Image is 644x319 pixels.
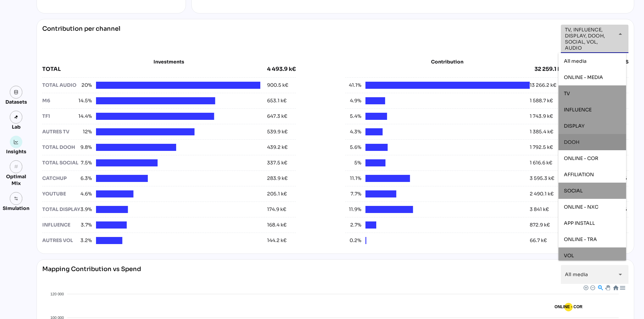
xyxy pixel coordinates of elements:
span: ONLINE - TRA [564,236,597,242]
div: Contribution per channel [42,25,120,53]
div: 872.9 k€ [530,221,550,229]
span: TV, INFLUENCE, DISPLAY, DOOH, SOCIAL, VOL, AUDIO [565,27,612,51]
div: M6 [42,97,76,104]
tspan: 120 000 [50,292,64,296]
span: ONLINE - NXC [564,204,598,210]
div: TF1 [42,113,76,120]
span: APP INSTALL [564,220,595,226]
div: 3 841 k€ [530,206,549,213]
div: Lab [9,124,24,130]
span: 12% [76,128,92,135]
span: 9.8% [76,144,92,151]
div: TOTAL DOOH [42,144,76,151]
span: SOCIAL [564,188,583,194]
span: 11.1% [345,175,361,182]
span: 20% [76,82,92,89]
img: graph.svg [14,140,19,144]
div: 205.1 k€ [267,190,287,197]
div: 174.9 k€ [267,206,286,213]
span: DOOH [564,139,579,145]
div: 1 616.6 k€ [530,159,552,166]
div: 1 743.9 k€ [530,113,553,120]
span: INFLUENCE [564,107,592,113]
span: All media [565,271,588,277]
div: CATCHUP [42,175,76,182]
div: Insights [6,148,26,155]
span: 5% [345,159,361,166]
div: TOTAL AUDIO [42,82,76,89]
i: arrow_drop_down [616,30,624,38]
span: 4.3% [345,128,361,135]
span: 4.6% [76,190,92,197]
div: 1 385.4 k€ [530,128,553,135]
div: Mapping Contribution vs Spend [42,265,141,284]
div: 4 493.9 k€ [267,65,296,73]
div: Datasets [5,99,27,105]
div: YOUTUBE [42,190,76,197]
div: 168.4 k€ [267,221,287,229]
span: All media [564,58,587,64]
span: 3.2% [76,237,92,244]
div: 1 588.7 k€ [530,97,553,104]
i: grain [14,164,19,169]
div: 900.5 k€ [267,82,288,89]
div: 283.9 k€ [267,175,288,182]
span: 11.9% [345,206,361,213]
div: 1 792.5 k€ [530,144,553,151]
span: 3.7% [76,221,92,229]
div: Selection Zoom [597,285,603,290]
span: 2.7% [345,221,361,229]
div: TOTAL SOCIAL [42,159,76,166]
span: VOL [564,252,574,259]
span: 4.9% [345,97,361,104]
span: 14.5% [76,97,92,104]
span: 7.7% [345,190,361,197]
div: Zoom Out [590,285,595,290]
span: TV [564,90,570,97]
div: TOTAL DISPLAY [42,206,76,213]
span: ONLINE - MEDIA [564,74,603,80]
div: 439.2 k€ [267,144,288,151]
div: 3 595.3 k€ [530,175,554,182]
i: arrow_drop_down [616,270,624,278]
img: settings.svg [14,196,19,201]
img: lab.svg [14,115,19,119]
img: data.svg [14,90,19,95]
span: 6.3% [76,175,92,182]
span: 0.2% [345,237,361,244]
span: 41.1% [345,82,361,89]
div: AUTRES TV [42,128,76,135]
div: 647.3 k€ [267,113,287,120]
div: 144.2 k€ [267,237,287,244]
div: Menu [619,285,625,290]
div: INFLUENCE [42,221,76,229]
span: AFFILIATION [564,171,594,178]
span: DISPLAY [564,123,585,129]
div: Investments [42,58,296,65]
span: 14.4% [76,113,92,120]
div: 32 259.1 k€ [534,65,565,73]
span: 5.4% [345,113,361,120]
span: 7.5% [76,159,92,166]
div: 13 266.2 k€ [530,82,556,89]
div: AUTRES VOL [42,237,76,244]
div: 2 490.1 k€ [530,190,554,197]
div: 337.5 k€ [267,159,287,166]
div: 539.9 k€ [267,128,288,135]
div: Contribution [362,58,532,65]
div: Reset Zoom [613,285,618,290]
div: Panning [605,285,609,289]
div: Optimal Mix [3,173,29,187]
div: 653.1 k€ [267,97,287,104]
div: Simulation [3,205,29,212]
div: Zoom In [583,285,588,290]
span: 3.9% [76,206,92,213]
div: 66.7 k€ [530,237,547,244]
span: ONLINE - COR [564,155,598,161]
div: TOTAL [42,65,267,73]
span: 5.6% [345,144,361,151]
